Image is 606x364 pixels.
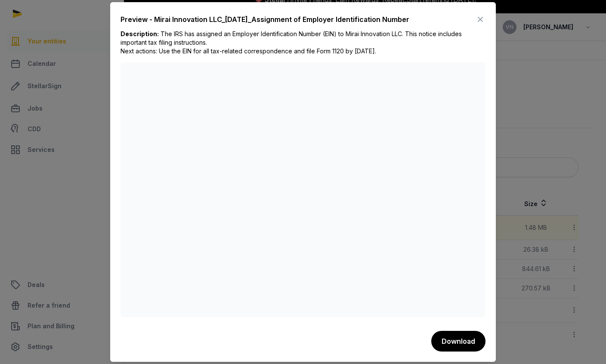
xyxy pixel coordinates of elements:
b: Description: [121,30,159,37]
div: Preview - Mirai Innovation LLC_[DATE]_Assignment of Employer Identification Number [121,14,409,25]
button: Download [431,331,485,352]
span: The IRS has assigned an Employer Identification Number (EIN) to Mirai Innovation LLC. This notice... [121,30,462,55]
iframe: Chat Widget [563,323,606,364]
